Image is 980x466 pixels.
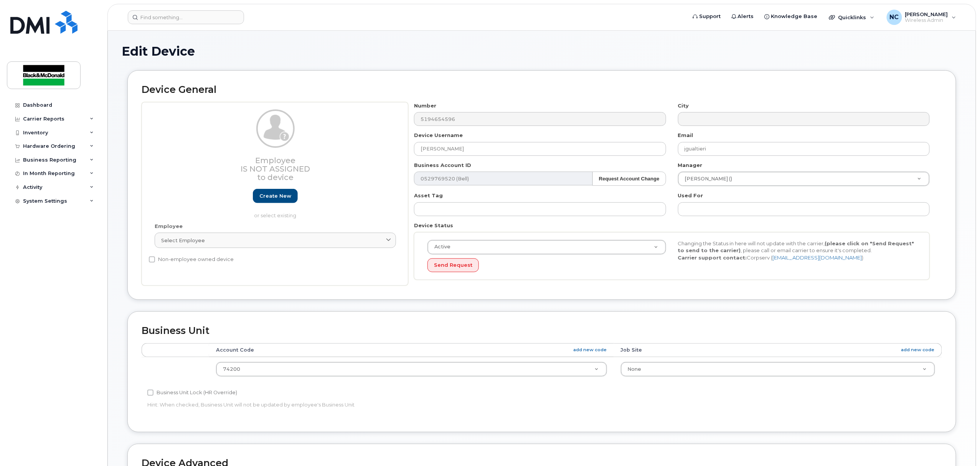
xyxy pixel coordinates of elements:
[678,132,693,139] label: Email
[680,175,733,182] span: [PERSON_NAME] ()
[149,256,155,263] input: Non-employee owned device
[147,401,669,408] p: Hint: When checked, Business Unit will not be updated by employee's Business Unit
[142,326,942,336] h2: Business Unit
[142,84,942,95] h2: Device General
[414,222,453,229] label: Device Status
[216,362,607,376] a: 74200
[428,240,666,254] a: Active
[628,366,642,372] span: None
[901,347,935,353] a: add new code
[427,258,479,273] button: Send Request
[678,172,929,186] a: [PERSON_NAME] ()
[155,233,396,248] a: Select employee
[209,343,614,357] th: Account Code
[155,223,183,230] label: Employee
[147,390,153,396] input: Business Unit Lock (HR Override)
[414,162,471,169] label: Business Account ID
[430,243,450,250] span: Active
[672,240,922,261] div: Changing the Status in here will not update with the carrier, , please call or email carrier to e...
[678,102,689,109] label: City
[155,212,396,219] p: or select existing
[614,343,942,357] th: Job Site
[678,254,747,261] strong: Carrier support contact:
[147,388,237,397] label: Business Unit Lock (HR Override)
[161,237,205,244] span: Select employee
[149,255,234,264] label: Non-employee owned device
[678,192,703,199] label: Used For
[257,173,294,182] span: to device
[414,102,436,109] label: Number
[122,45,962,58] h1: Edit Device
[414,132,463,139] label: Device Username
[574,347,607,353] a: add new code
[223,366,240,372] span: 74200
[772,254,862,261] a: [EMAIL_ADDRESS][DOMAIN_NAME]
[155,156,396,182] h3: Employee
[414,192,443,199] label: Asset Tag
[241,164,310,174] span: Is not assigned
[253,189,298,203] a: Create new
[678,162,703,169] label: Manager
[621,362,935,376] a: None
[599,176,660,182] strong: Request Account Change
[592,172,666,186] button: Request Account Change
